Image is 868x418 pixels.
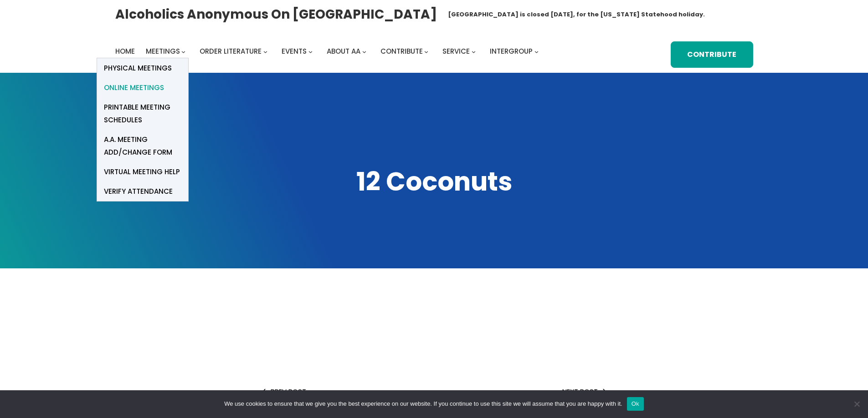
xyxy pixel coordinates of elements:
a: Alcoholics Anonymous on [GEOGRAPHIC_DATA] [115,3,437,25]
span: Printable Meeting Schedules [104,101,181,126]
a: Printable Meeting Schedules [97,97,188,130]
a: About AA [327,45,360,58]
button: Events submenu [308,49,313,53]
span: Meetings [146,46,180,56]
span: We use cookies to ensure that we give you the best experience on our website. If you continue to ... [224,399,622,408]
span: Service [442,46,470,56]
h1: [GEOGRAPHIC_DATA] is closed [DATE], for the [US_STATE] Statehood holiday. [448,10,705,19]
button: Meetings submenu [181,49,185,53]
button: Ok [627,397,644,411]
span: Online Meetings [104,81,164,94]
span: Events [282,46,307,56]
h1: 12 Coconuts [115,165,753,199]
a: Home [115,45,135,58]
a: Contribute [380,45,423,58]
button: Contribute submenu [424,49,428,53]
a: Virtual Meeting Help [97,162,188,181]
span: Order Literature [200,46,262,56]
span: Physical Meetings [104,62,172,75]
a: A.A. Meeting Add/Change Form [97,130,188,162]
button: Intergroup submenu [534,49,539,53]
a: Next Post [US_STATE] Online Meetings [449,387,607,412]
a: Service [442,45,470,58]
span: Intergroup [490,46,533,56]
a: verify attendance [97,181,188,201]
a: Meetings [146,45,180,58]
nav: Intergroup [115,45,542,58]
a: Events [282,45,307,58]
span: A.A. Meeting Add/Change Form [104,133,181,159]
button: About AA submenu [362,49,366,53]
span: Contribute [380,46,423,56]
button: Service submenu [472,49,476,53]
a: Physical Meetings [97,58,188,78]
span: Next Post [449,387,607,396]
span: About AA [327,46,360,56]
a: Intergroup [490,45,533,58]
span: verify attendance [104,185,173,198]
a: Contribute [671,41,753,68]
span: Virtual Meeting Help [104,166,180,178]
span: Prev Post [261,387,420,396]
span: No [852,399,861,408]
a: Online Meetings [97,78,188,97]
button: Order Literature submenu [263,49,267,53]
span: Home [115,46,135,56]
a: Prev Post A Spiritual Awakening [261,387,420,412]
